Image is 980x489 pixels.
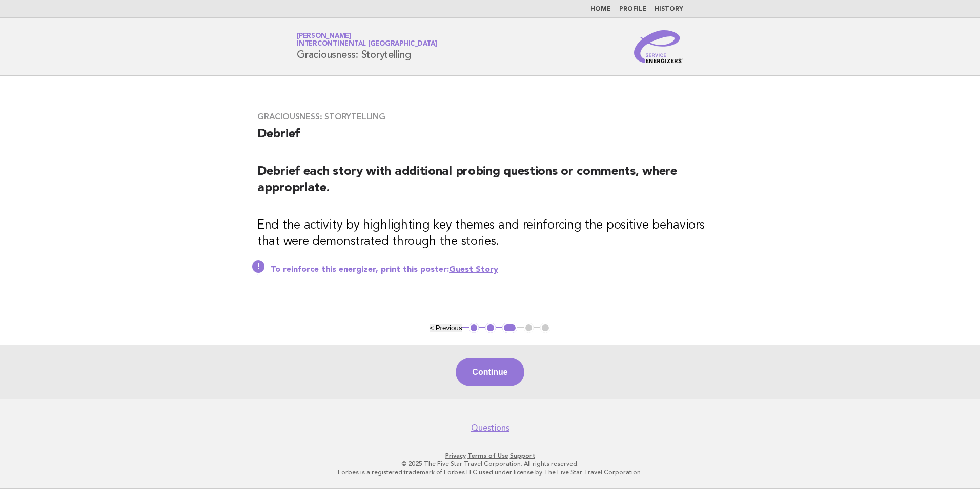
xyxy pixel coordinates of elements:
[257,112,723,122] h3: Graciousness: Storytelling
[445,452,466,459] a: Privacy
[485,323,496,333] button: 2
[449,266,498,274] a: Guest Story
[257,126,723,151] h2: Debrief
[271,264,723,275] p: To reinforce this energizer, print this poster:
[655,6,683,12] a: History
[297,33,437,60] h1: Graciousness: Storytelling
[634,30,683,63] img: Service Energizers
[456,358,524,386] button: Continue
[176,468,804,476] p: Forbes is a registered trademark of Forbes LLC used under license by The Five Star Travel Corpora...
[590,6,611,12] a: Home
[257,164,723,205] h2: Debrief each story with additional probing questions or comments, where appropriate.
[297,33,437,47] a: [PERSON_NAME]InterContinental [GEOGRAPHIC_DATA]
[176,452,804,460] p: · ·
[471,423,509,433] a: Questions
[619,6,646,12] a: Profile
[176,460,804,468] p: © 2025 The Five Star Travel Corporation. All rights reserved.
[502,323,517,333] button: 3
[467,452,508,459] a: Terms of Use
[510,452,535,459] a: Support
[257,217,723,250] h3: End the activity by highlighting key themes and reinforcing the positive behaviors that were demo...
[297,41,437,48] span: InterContinental [GEOGRAPHIC_DATA]
[430,324,462,332] button: < Previous
[469,323,479,333] button: 1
